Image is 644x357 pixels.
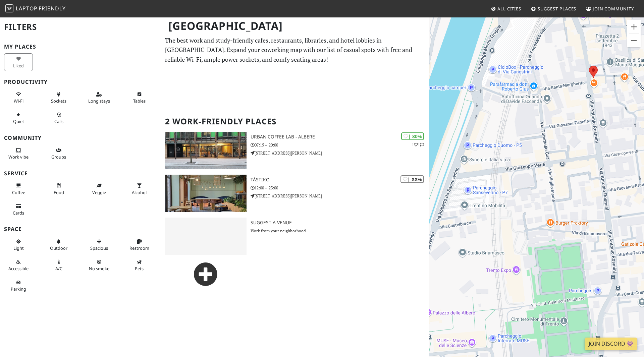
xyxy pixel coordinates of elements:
[92,189,106,195] span: Veggie
[251,177,429,183] h3: Tàstiko
[4,109,33,127] button: Quiet
[538,6,577,12] span: Suggest Places
[8,154,29,160] span: People working
[85,256,113,274] button: No smoke
[627,20,641,34] button: Zoom in
[251,193,429,199] p: [STREET_ADDRESS][PERSON_NAME]
[165,111,425,132] h2: 2 Work-Friendly Places
[4,170,157,177] h3: Service
[44,109,73,127] button: Calls
[5,3,66,15] a: LaptopFriendly LaptopFriendly
[4,135,157,141] h3: Community
[44,256,73,274] button: A/C
[44,89,73,107] button: Sockets
[4,44,157,50] h3: My Places
[11,286,26,292] span: Parking
[161,132,429,169] a: Urban Coffee Lab - Albere | 80% 11 Urban Coffee Lab - Albere 07:15 – 20:00 [STREET_ADDRESS][PERSO...
[161,175,429,212] a: Tàstiko | XX% Tàstiko 12:00 – 23:00 [STREET_ADDRESS][PERSON_NAME]
[14,98,23,104] span: Stable Wi-Fi
[251,228,429,234] p: Work from your neighborhood
[54,189,64,195] span: Food
[251,142,429,148] p: 07:15 – 20:00
[54,118,63,124] span: Video/audio calls
[13,210,24,216] span: Credit cards
[593,6,634,12] span: Join Community
[88,98,110,104] span: Long stays
[44,236,73,254] button: Outdoor
[4,180,33,198] button: Coffee
[4,200,33,218] button: Cards
[165,132,247,169] img: Urban Coffee Lab - Albere
[163,17,428,35] h1: [GEOGRAPHIC_DATA]
[135,265,144,272] span: Pet friendly
[497,6,521,12] span: All Cities
[12,189,25,195] span: Coffee
[85,236,113,254] button: Spacious
[4,236,33,254] button: Light
[132,189,147,195] span: Alcohol
[4,226,157,232] h3: Space
[8,265,29,272] span: Accessible
[44,145,73,163] button: Groups
[400,175,424,183] div: | XX%
[251,134,429,140] h3: Urban Coffee Lab - Albere
[488,3,524,15] a: All Cities
[50,245,67,251] span: Outdoor area
[16,5,38,12] span: Laptop
[251,220,429,226] h3: Suggest a Venue
[161,218,429,331] a: Suggest a Venue Work from your neighborhood
[90,245,108,251] span: Spacious
[4,79,157,85] h3: Productivity
[51,154,66,160] span: Group tables
[39,5,65,12] span: Friendly
[4,89,33,107] button: Wi-Fi
[13,118,24,124] span: Quiet
[125,236,154,254] button: Restroom
[4,145,33,163] button: Work vibe
[165,218,247,255] img: gray-place-d2bdb4477600e061c01bd816cc0f2ef0cfcb1ca9e3ad78868dd16fb2af073a21.png
[85,180,113,198] button: Veggie
[165,175,247,212] img: Tàstiko
[55,265,62,272] span: Air conditioned
[4,17,157,37] h2: Filters
[125,180,154,198] button: Alcohol
[44,180,73,198] button: Food
[13,245,24,251] span: Natural light
[251,150,429,156] p: [STREET_ADDRESS][PERSON_NAME]
[4,256,33,274] button: Accessible
[89,265,109,272] span: Smoke free
[85,89,113,107] button: Long stays
[528,3,579,15] a: Suggest Places
[401,132,424,140] div: | 80%
[129,245,149,251] span: Restroom
[125,89,154,107] button: Tables
[412,141,424,148] p: 1 1
[583,3,637,15] a: Join Community
[251,185,429,191] p: 12:00 – 23:00
[51,98,66,104] span: Power sockets
[125,256,154,274] button: Pets
[5,4,13,12] img: LaptopFriendly
[165,36,425,64] p: The best work and study-friendly cafes, restaurants, libraries, and hotel lobbies in [GEOGRAPHIC_...
[627,34,641,47] button: Zoom out
[133,98,146,104] span: Work-friendly tables
[4,277,33,295] button: Parking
